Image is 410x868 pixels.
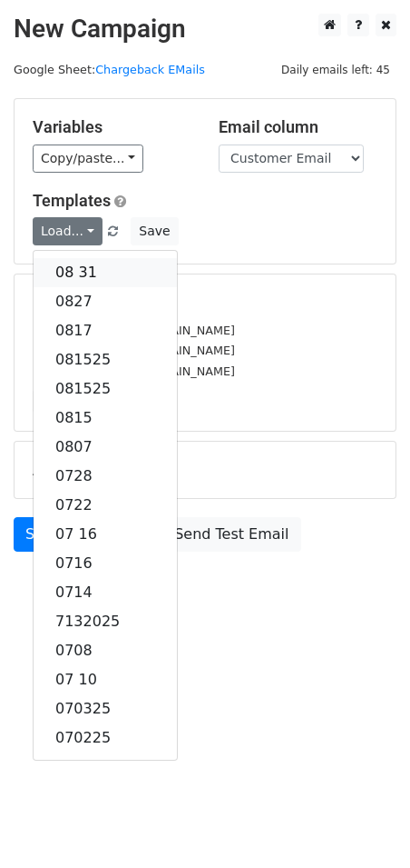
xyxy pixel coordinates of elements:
[14,14,396,45] h2: New Campaign
[162,517,300,552] a: Send Test Email
[34,374,177,404] a: 081525
[33,145,143,173] a: Copy/paste...
[34,287,177,316] a: 0827
[34,578,177,607] a: 0714
[319,781,410,868] iframe: Chat Widget
[33,324,235,337] small: [EMAIL_ADDRESS][DOMAIN_NAME]
[275,60,396,80] span: Daily emails left: 45
[95,63,205,76] a: Chargeback EMails
[34,258,177,287] a: 08 31
[33,117,191,137] h5: Variables
[33,364,235,378] small: [EMAIL_ADDRESS][DOMAIN_NAME]
[33,217,102,245] a: Load...
[219,117,377,137] h5: Email column
[14,63,205,76] small: Google Sheet:
[34,549,177,578] a: 0716
[34,491,177,520] a: 0722
[33,344,235,357] small: [EMAIL_ADDRESS][DOMAIN_NAME]
[34,665,177,694] a: 07 10
[34,694,177,723] a: 070325
[33,191,111,210] a: Templates
[14,517,73,552] a: Send
[33,293,377,313] h5: 12 Recipients
[34,723,177,753] a: 070225
[34,345,177,374] a: 081525
[131,217,178,245] button: Save
[34,636,177,665] a: 0708
[34,607,177,636] a: 7132025
[34,520,177,549] a: 07 16
[34,433,177,462] a: 0807
[275,63,396,76] a: Daily emails left: 45
[34,316,177,345] a: 0817
[34,404,177,433] a: 0815
[34,462,177,491] a: 0728
[33,460,377,480] h5: Advanced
